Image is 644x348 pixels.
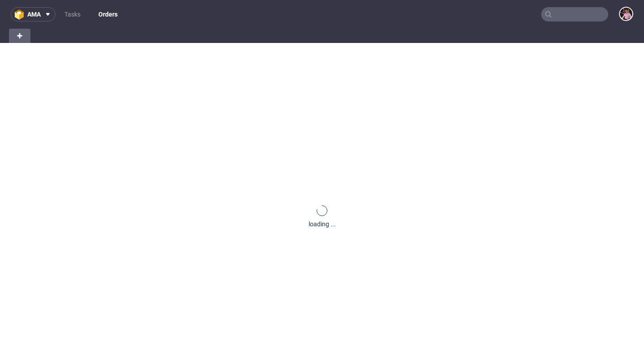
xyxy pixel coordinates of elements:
span: ama [27,11,41,17]
img: logo [15,9,27,20]
img: Aleks Ziemkowski [620,8,632,20]
a: Tasks [59,7,86,21]
div: loading ... [309,220,336,229]
button: ama [11,7,55,21]
a: Orders [93,7,123,21]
